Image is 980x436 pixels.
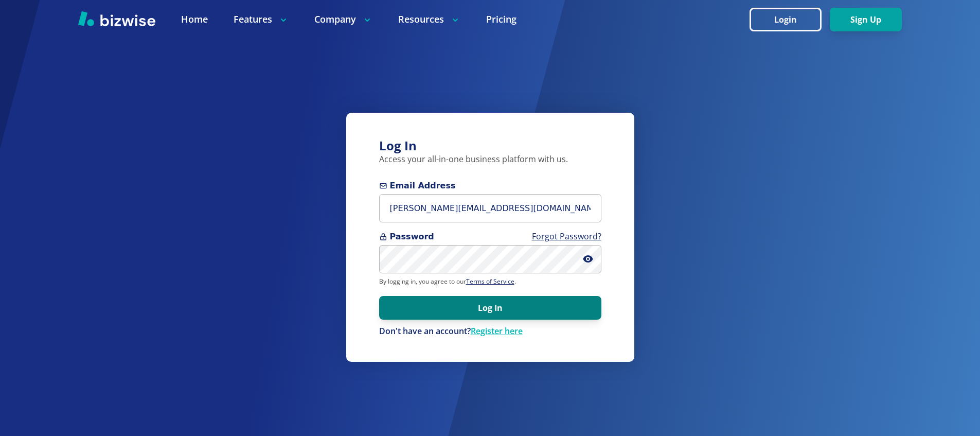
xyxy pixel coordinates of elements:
a: Terms of Service [466,277,514,286]
h3: Log In [379,137,601,154]
p: Don't have an account? [379,326,601,337]
p: Resources [398,13,460,26]
p: Company [314,13,372,26]
a: Login [750,15,830,25]
button: Login [750,8,822,31]
img: Bizwise Logo [78,11,155,26]
div: Don't have an account?Register here [379,326,601,337]
span: Password [379,231,601,243]
a: Pricing [486,13,516,26]
p: By logging in, you agree to our . [379,277,601,286]
a: Forgot Password? [532,231,601,242]
p: Access your all-in-one business platform with us. [379,154,601,165]
a: Sign Up [830,15,902,25]
button: Sign Up [830,8,902,31]
p: Features [234,13,289,26]
input: you@example.com [379,194,601,222]
button: Log In [379,296,601,320]
span: Email Address [379,180,601,192]
a: Home [181,13,208,26]
a: Register here [471,325,523,337]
